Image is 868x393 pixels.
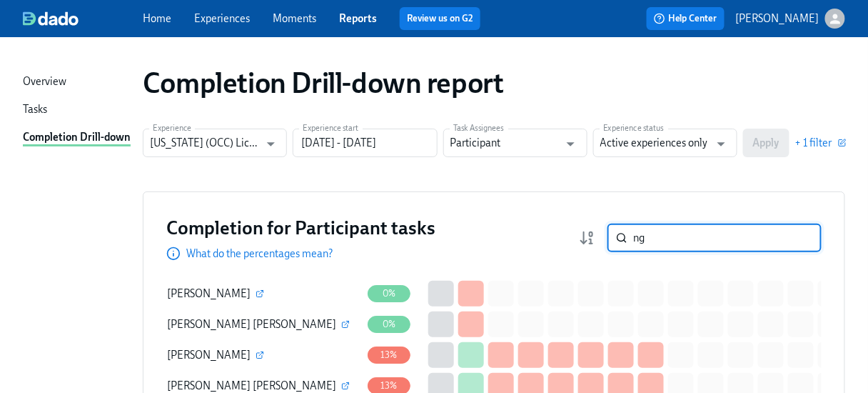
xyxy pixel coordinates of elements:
[143,66,504,100] h1: Completion Drill-down report
[374,319,404,329] span: 0%
[633,224,822,252] input: Search by name
[795,136,845,150] button: + 1 filter
[23,11,79,26] img: dado
[339,12,377,25] a: Reports
[260,133,282,155] button: Open
[167,379,336,392] span: [PERSON_NAME] [PERSON_NAME]
[560,133,582,155] button: Open
[167,349,251,362] span: [PERSON_NAME]
[736,9,845,29] button: [PERSON_NAME]
[23,102,131,119] a: Tasks
[654,11,717,26] span: Help Center
[23,102,47,119] div: Tasks
[23,130,131,146] a: Completion Drill-down
[166,215,435,241] h3: Completion for Participant tasks
[647,7,725,30] button: Help Center
[372,380,406,391] span: 13%
[23,74,66,91] div: Overview
[186,247,333,261] p: What do the percentages mean?
[167,287,251,300] span: [PERSON_NAME]
[23,74,131,91] a: Overview
[143,12,171,25] a: Home
[400,7,480,30] button: Review us on G2
[372,349,406,360] span: 13%
[407,11,473,26] a: Review us on G2
[23,11,143,26] a: dado
[273,12,316,25] a: Moments
[374,288,404,299] span: 0%
[736,11,819,26] p: [PERSON_NAME]
[194,12,250,25] a: Experiences
[710,133,732,155] button: Open
[167,318,336,331] span: [PERSON_NAME] [PERSON_NAME]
